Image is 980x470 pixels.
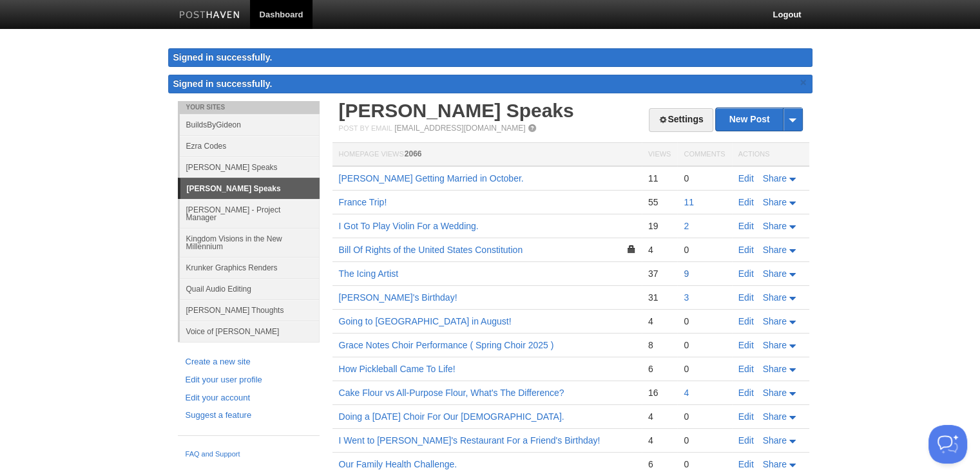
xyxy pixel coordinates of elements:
a: Kingdom Visions in the New Millennium [180,228,320,257]
a: Grace Notes Choir Performance ( Spring Choir 2025 ) [339,340,554,350]
div: 0 [684,339,725,351]
span: Share [763,197,787,207]
div: 6 [648,458,671,470]
a: The Icing Artist [339,268,399,279]
th: Views [642,143,677,167]
a: [PERSON_NAME] Thoughts [180,299,320,321]
a: Create a new site [186,355,312,369]
a: Suggest a feature [186,409,312,422]
span: Share [763,268,787,279]
div: 6 [648,363,671,375]
a: 11 [684,197,694,207]
a: Edit [738,173,754,183]
span: Share [763,340,787,350]
th: Actions [732,143,809,167]
a: 3 [684,292,689,303]
a: Edit [738,411,754,422]
a: Edit [738,340,754,350]
a: × [798,75,809,91]
div: 19 [648,220,671,232]
span: Post by Email [339,124,392,132]
div: 11 [648,173,671,184]
a: Edit [738,292,754,303]
a: Edit your user profile [186,373,312,387]
a: Edit your account [186,391,312,405]
a: [EMAIL_ADDRESS][DOMAIN_NAME] [394,124,525,133]
a: Voice of [PERSON_NAME] [180,321,320,342]
div: 55 [648,196,671,208]
a: Edit [738,316,754,326]
span: Share [763,411,787,422]
span: Share [763,459,787,469]
a: Edit [738,221,754,231]
div: 4 [648,435,671,446]
span: Share [763,364,787,374]
a: I Went to [PERSON_NAME]'s Restaurant For a Friend's Birthday! [339,435,600,446]
span: Share [763,221,787,231]
a: Settings [649,108,713,132]
li: Your Sites [178,101,320,114]
a: FAQ and Support [186,449,312,460]
span: Share [763,245,787,255]
a: Doing a [DATE] Choir For Our [DEMOGRAPHIC_DATA]. [339,411,564,422]
div: 0 [684,244,725,256]
a: [PERSON_NAME] Speaks [339,100,574,121]
img: Posthaven-bar [179,11,240,21]
div: Signed in successfully. [168,48,812,67]
div: 4 [648,315,671,327]
div: 0 [684,363,725,375]
a: Cake Flour vs All-Purpose Flour, What's The Difference? [339,388,564,398]
div: 0 [684,435,725,446]
a: Ezra Codes [180,135,320,156]
a: Edit [738,388,754,398]
a: Edit [738,197,754,207]
a: How Pickleball Came To Life! [339,364,456,374]
a: 4 [684,388,689,398]
a: [PERSON_NAME] Speaks [180,178,320,199]
span: Share [763,316,787,326]
a: Our Family Health Challenge. [339,459,457,469]
a: I Got To Play Violin For a Wedding. [339,221,479,231]
a: Edit [738,245,754,255]
div: 0 [684,411,725,422]
a: Quail Audio Editing [180,278,320,299]
span: Share [763,388,787,398]
a: 2 [684,221,689,231]
th: Homepage Views [332,143,642,167]
a: 9 [684,268,689,279]
a: BuildsByGideon [180,114,320,135]
div: 8 [648,339,671,351]
a: France Trip! [339,197,387,207]
a: [PERSON_NAME] Speaks [180,156,320,178]
span: 2066 [405,149,422,158]
a: Bill Of Rights of the United States Constitution [339,245,523,255]
a: Edit [738,435,754,446]
span: Share [763,173,787,183]
iframe: Help Scout Beacon - Open [928,425,967,464]
div: 4 [648,244,671,256]
a: Edit [738,364,754,374]
a: New Post [716,108,802,131]
div: 4 [648,411,671,422]
div: 0 [684,173,725,184]
div: 0 [684,458,725,470]
a: Krunker Graphics Renders [180,257,320,278]
span: Signed in successfully. [173,79,273,89]
div: 0 [684,315,725,327]
div: 37 [648,268,671,279]
span: Share [763,292,787,303]
span: Share [763,435,787,446]
th: Comments [677,143,731,167]
div: 16 [648,387,671,399]
a: [PERSON_NAME] Getting Married in October. [339,173,524,183]
a: [PERSON_NAME] - Project Manager [180,199,320,228]
a: [PERSON_NAME]'s Birthday! [339,292,457,303]
div: 31 [648,292,671,303]
a: Edit [738,459,754,469]
a: Edit [738,268,754,279]
a: Going to [GEOGRAPHIC_DATA] in August! [339,316,512,326]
